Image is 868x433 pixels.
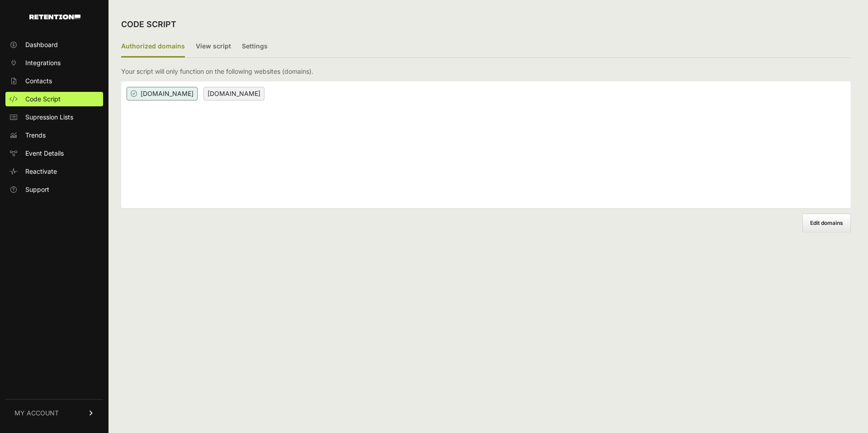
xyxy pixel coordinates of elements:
[196,36,231,57] label: View script
[25,185,49,194] span: Support
[25,40,58,49] span: Dashboard
[5,74,103,88] a: Contacts
[810,219,843,226] span: Edit domains
[5,38,103,52] a: Dashboard
[25,58,61,67] span: Integrations
[5,110,103,124] a: Supression Lists
[5,92,103,106] a: Code Script
[25,113,73,122] span: Supression Lists
[29,14,80,19] img: Retention.com
[121,18,176,31] h2: CODE SCRIPT
[25,131,46,140] span: Trends
[25,167,57,176] span: Reactivate
[242,36,268,57] label: Settings
[5,182,103,197] a: Support
[5,128,103,143] a: Trends
[5,146,103,161] a: Event Details
[25,149,64,158] span: Event Details
[14,409,59,418] span: MY ACCOUNT
[25,76,52,86] span: Contacts
[5,399,103,427] a: MY ACCOUNT
[25,95,61,104] span: Code Script
[121,36,185,57] label: Authorized domains
[121,67,313,76] p: Your script will only function on the following websites (domains).
[5,164,103,179] a: Reactivate
[127,87,198,100] span: [DOMAIN_NAME]
[5,56,103,70] a: Integrations
[203,87,264,100] span: [DOMAIN_NAME]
